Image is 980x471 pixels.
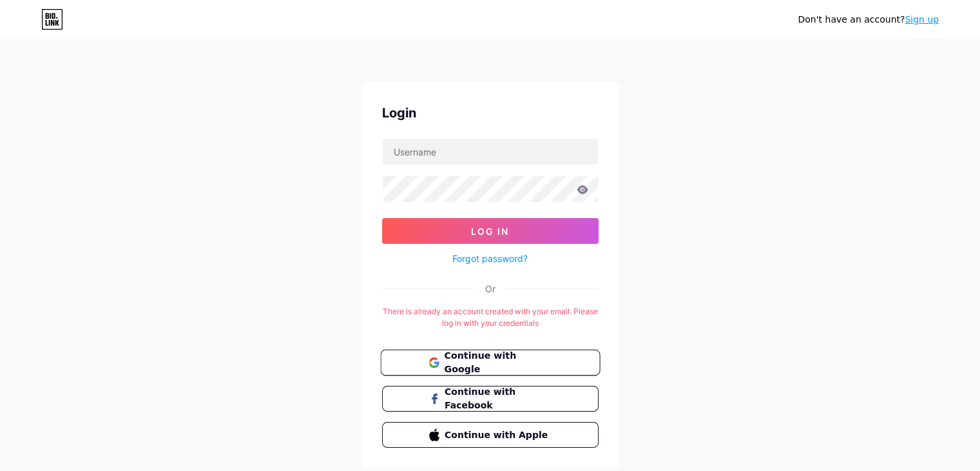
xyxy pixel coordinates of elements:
[905,14,939,25] a: Sign up
[382,422,599,448] button: Continue with Apple
[382,306,599,329] div: There is already an account created with your email. Please log in with your credentials
[382,103,599,123] div: Login
[380,350,600,376] button: Continue with Google
[444,349,552,377] span: Continue with Google
[382,218,599,244] button: Log In
[471,226,509,237] span: Log In
[382,386,599,412] button: Continue with Facebook
[798,13,939,26] div: Don't have an account?
[383,139,598,165] input: Username
[485,282,495,296] div: Or
[382,350,599,376] a: Continue with Google
[445,385,551,412] span: Continue with Facebook
[452,252,528,265] a: Forgot password?
[445,428,551,442] span: Continue with Apple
